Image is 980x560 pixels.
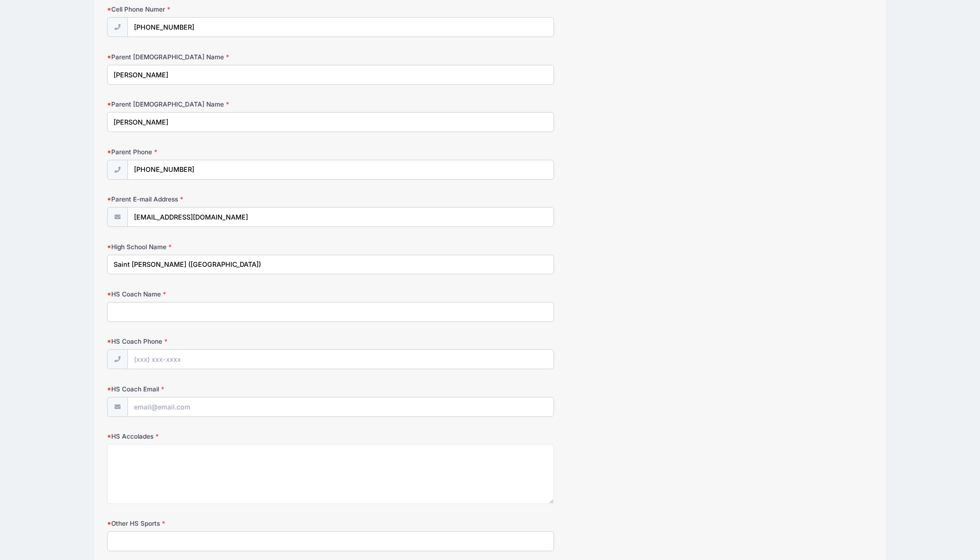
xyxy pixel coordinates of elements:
[107,289,362,299] label: HS Coach Name
[127,160,554,180] input: (xxx) xxx-xxxx
[107,100,362,109] label: Parent [DEMOGRAPHIC_DATA] Name
[127,349,554,369] input: (xxx) xxx-xxxx
[127,397,554,417] input: email@email.com
[107,5,362,14] label: Cell Phone Numer
[107,384,362,394] label: HS Coach Email
[107,519,362,528] label: Other HS Sports
[107,147,362,157] label: Parent Phone
[127,207,554,227] input: email@email.com
[107,195,362,204] label: Parent E-mail Address
[107,52,362,62] label: Parent [DEMOGRAPHIC_DATA] Name
[107,337,362,346] label: HS Coach Phone
[107,432,362,441] label: HS Accolades
[127,17,554,37] input: (xxx) xxx-xxxx
[107,242,362,252] label: High School Name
